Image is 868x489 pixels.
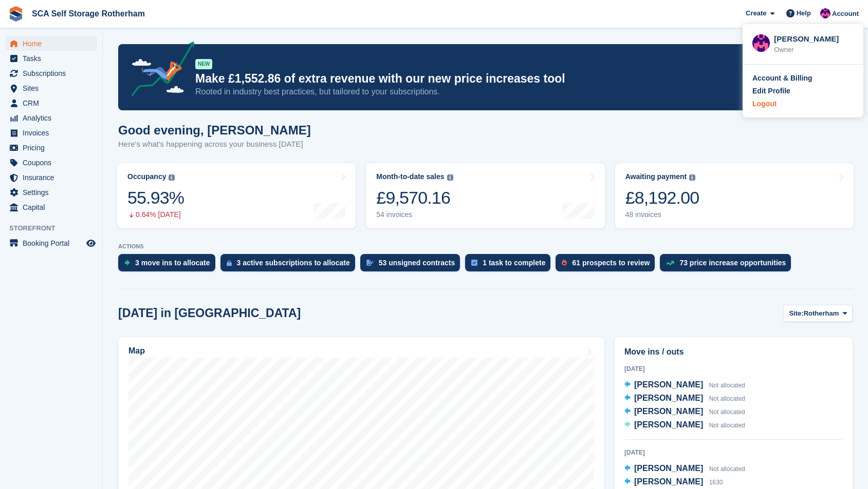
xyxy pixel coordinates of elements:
[752,34,770,52] img: Sam Chapman
[23,51,84,66] span: Tasks
[195,71,763,86] p: Make £1,552.86 of extra revenue with our new price increases tool
[634,420,703,429] span: [PERSON_NAME]
[23,200,84,214] span: Capital
[709,408,745,416] span: Not allocated
[127,172,166,181] div: Occupancy
[5,185,97,200] a: menu
[625,187,699,208] div: £8,192.00
[376,187,453,208] div: £9,570.16
[124,260,130,266] img: move_ins_to_allocate_icon-fdf77a2bb77ea45bf5b3d319d69a93e2d87916cf1d5bf7949dd705db3b84f3ca.svg
[625,172,687,181] div: Awaiting payment
[23,236,84,250] span: Booking Portal
[23,111,84,125] span: Analytics
[23,81,84,95] span: Sites
[5,170,97,185] a: menu
[624,476,723,489] a: [PERSON_NAME] 1630
[774,33,854,43] div: [PERSON_NAME]
[709,395,745,402] span: Not allocated
[135,259,210,267] div: 3 move ins to allocate
[379,259,455,267] div: 53 unsigned contracts
[624,419,745,432] a: [PERSON_NAME] Not allocated
[624,346,843,358] h2: Move ins / outs
[237,259,350,267] div: 3 active subscriptions to allocate
[5,111,97,125] a: menu
[118,243,853,250] p: ACTIONS
[5,236,97,250] a: menu
[376,172,444,181] div: Month-to-date sales
[774,45,854,55] div: Owner
[752,86,790,96] div: Edit Profile
[5,36,97,51] a: menu
[471,260,477,266] img: task-75834270c22a3079a89374b754ae025e5fb1db73e45f91037f5363f120a921f8.svg
[634,380,703,389] span: [PERSON_NAME]
[9,223,102,233] span: Storefront
[5,66,97,81] a: menu
[123,42,195,100] img: price-adjustments-announcement-icon-8257ccfd72463d97f412b2fc003d46551f7dbcb40ab6d574587a9cd5c0d94...
[127,210,184,219] div: 0.64% [DATE]
[689,174,695,181] img: icon-info-grey-7440780725fd019a000dd9b08b2336e03edf1995a4989e88bcd33f0948082b44.svg
[118,123,311,137] h1: Good evening, [PERSON_NAME]
[624,448,843,457] div: [DATE]
[746,8,766,18] span: Create
[118,306,301,320] h2: [DATE] in [GEOGRAPHIC_DATA]
[128,346,145,356] h2: Map
[709,382,745,389] span: Not allocated
[5,51,97,66] a: menu
[85,237,97,249] a: Preview store
[5,155,97,170] a: menu
[634,477,703,486] span: [PERSON_NAME]
[195,59,212,69] div: NEW
[23,66,84,81] span: Subscriptions
[23,126,84,140] span: Invoices
[666,261,674,265] img: price_increase_opportunities-93ffe204e8149a01c8c9dc8f82e8f89637d9d84a8eef4429ea346261dce0b2c0.svg
[752,99,854,109] a: Logout
[709,422,745,429] span: Not allocated
[832,9,859,19] span: Account
[752,73,812,84] div: Account & Billing
[366,163,604,228] a: Month-to-date sales £9,570.16 54 invoices
[376,210,453,219] div: 54 invoices
[752,73,854,84] a: Account & Billing
[820,8,830,18] img: Sam Chapman
[23,141,84,155] span: Pricing
[5,141,97,155] a: menu
[465,254,556,277] a: 1 task to complete
[556,254,660,277] a: 61 prospects to review
[195,86,763,97] p: Rooted in industry best practices, but tailored to your subscriptions.
[23,36,84,51] span: Home
[5,81,97,95] a: menu
[615,163,854,228] a: Awaiting payment £8,192.00 48 invoices
[562,260,567,266] img: prospect-51fa495bee0391a8d652442698ab0144808aea92771e9ea1ae160a38d050c398.svg
[366,260,374,266] img: contract_signature_icon-13c848040528278c33f63329250d36e43548de30e8caae1d1a13099fd9432cc5.svg
[5,96,97,110] a: menu
[169,174,175,181] img: icon-info-grey-7440780725fd019a000dd9b08b2336e03edf1995a4989e88bcd33f0948082b44.svg
[783,305,853,322] button: Site: Rotherham
[227,260,232,266] img: active_subscription_to_allocate_icon-d502201f5373d7db506a760aba3b589e785aa758c864c3986d89f69b8ff3...
[624,364,843,374] div: [DATE]
[624,392,745,405] a: [PERSON_NAME] Not allocated
[752,99,777,109] div: Logout
[23,96,84,110] span: CRM
[804,308,839,319] span: Rotherham
[709,479,723,486] span: 1630
[752,86,854,96] a: Edit Profile
[220,254,360,277] a: 3 active subscriptions to allocate
[572,259,650,267] div: 61 prospects to review
[360,254,466,277] a: 53 unsigned contracts
[447,174,453,181] img: icon-info-grey-7440780725fd019a000dd9b08b2336e03edf1995a4989e88bcd33f0948082b44.svg
[8,6,24,22] img: stora-icon-8386f47178a22dfd0bd8f6a31ec36ba5ce8667c1dd55bd0f319d3a0aa187defe.svg
[23,155,84,170] span: Coupons
[5,200,97,214] a: menu
[625,210,699,219] div: 48 invoices
[634,464,703,473] span: [PERSON_NAME]
[634,407,703,416] span: [PERSON_NAME]
[709,465,745,473] span: Not allocated
[624,379,745,392] a: [PERSON_NAME] Not allocated
[797,8,811,18] span: Help
[127,187,184,208] div: 55.93%
[28,5,149,22] a: SCA Self Storage Rotherham
[118,254,220,277] a: 3 move ins to allocate
[660,254,796,277] a: 73 price increase opportunities
[23,170,84,185] span: Insurance
[23,185,84,200] span: Settings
